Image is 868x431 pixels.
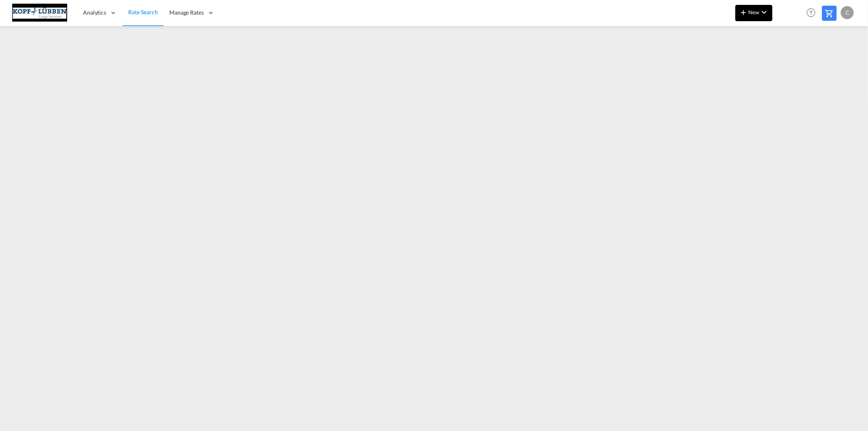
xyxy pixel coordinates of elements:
div: Help [804,6,822,20]
button: icon-plus 400-fgNewicon-chevron-down [735,5,772,21]
span: Analytics [83,9,106,17]
div: C [841,6,854,19]
img: 25cf3bb0aafc11ee9c4fdbd399af7748.JPG [12,4,67,22]
span: Help [804,6,818,20]
span: Manage Rates [169,9,204,17]
md-icon: icon-chevron-down [759,7,769,17]
span: Rate Search [128,9,158,15]
span: New [739,9,769,15]
md-icon: icon-plus 400-fg [739,7,748,17]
